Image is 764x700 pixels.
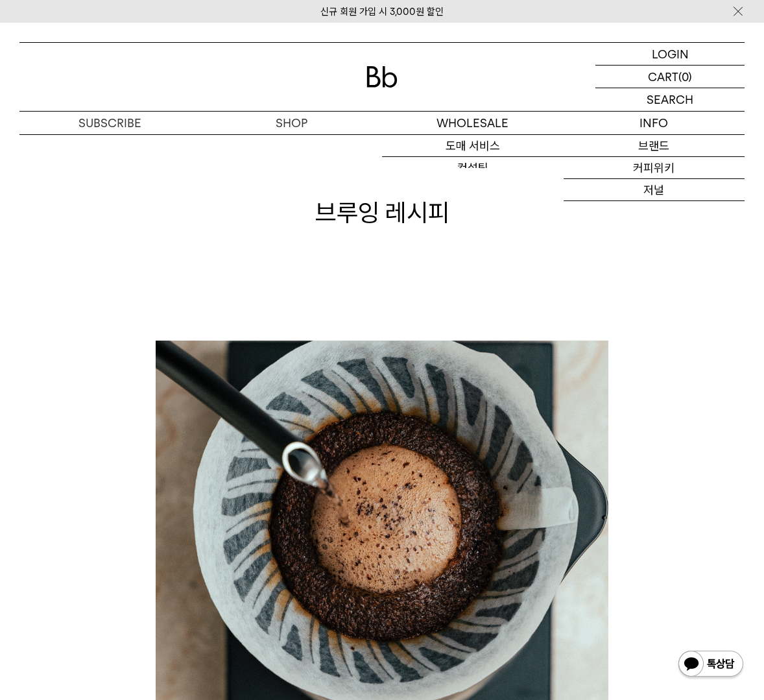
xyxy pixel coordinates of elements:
a: LOGIN [595,43,745,66]
a: 매장안내 [564,201,745,223]
a: 도매 서비스 [382,135,564,157]
p: INFO [564,112,745,134]
a: 브랜드 [564,135,745,157]
a: 커피위키 [564,157,745,179]
a: 신규 회원 가입 시 3,000원 할인 [320,6,444,18]
p: CART [648,66,678,88]
h1: 브루잉 레시피 [19,195,745,230]
p: WHOLESALE [382,112,564,134]
a: CART (0) [595,66,745,88]
a: SHOP [201,112,383,134]
img: 로고 [366,66,398,88]
p: (0) [678,66,692,88]
img: 카카오톡 채널 1:1 채팅 버튼 [677,649,745,681]
a: 컨설팅 [382,157,564,179]
p: LOGIN [652,43,689,65]
a: SUBSCRIBE [19,112,201,134]
p: SEARCH [647,88,693,111]
a: 저널 [564,179,745,201]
